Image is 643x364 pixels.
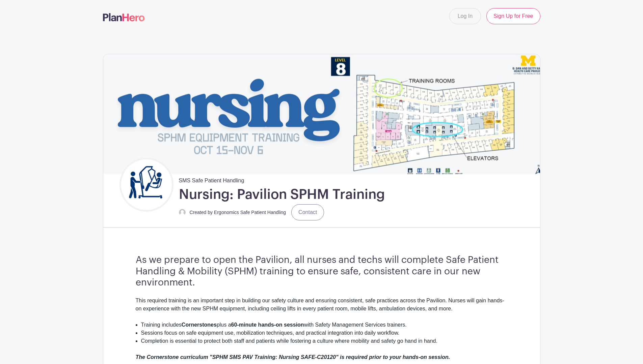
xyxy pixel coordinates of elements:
li: Training includes plus a with Safety Management Services trainers. [141,321,508,329]
strong: Cornerstones [182,322,217,328]
div: This required training is an important step in building our safety culture and ensuring consisten... [136,297,508,321]
li: Completion is essential to protect both staff and patients while fostering a culture where mobili... [141,337,508,345]
a: Log In [449,8,481,24]
img: logo-507f7623f17ff9eddc593b1ce0a138ce2505c220e1c5a4e2b4648c50719b7d32.svg [103,13,145,21]
li: Sessions focus on safe equipment use, mobilization techniques, and practical integration into dai... [141,329,508,337]
small: Created by Ergonomics Safe Patient Handling [190,210,286,215]
em: The Cornerstone curriculum "SPHM SMS PAV Training: Nursing SAFE-C20120" is required prior to your... [136,354,450,360]
a: Contact [291,204,324,220]
img: default-ce2991bfa6775e67f084385cd625a349d9dcbb7a52a09fb2fda1e96e2d18dcdb.png [179,209,186,216]
h3: As we prepare to open the Pavilion, all nurses and techs will complete Safe Patient Handling & Mo... [136,254,508,289]
img: event_banner_9715.png [103,54,540,174]
img: Untitled%20design.png [121,159,172,210]
h1: Nursing: Pavilion SPHM Training [179,186,385,203]
span: SMS Safe Patient Handling [179,174,244,185]
strong: 60-minute hands-on session [231,322,304,328]
a: Sign Up for Free [486,8,540,24]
